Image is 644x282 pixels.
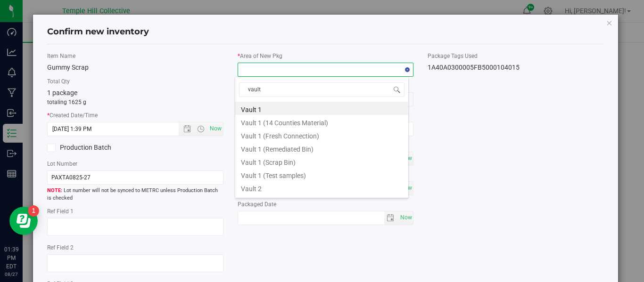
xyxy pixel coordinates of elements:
[384,211,398,225] span: select
[28,205,39,217] iframe: Resource center unread badge
[238,52,414,60] label: Area of New Pkg
[238,200,414,209] label: Packaged Date
[47,207,223,216] label: Ref Field 1
[47,160,223,168] label: Lot Number
[179,125,195,133] span: Open the date view
[47,77,223,86] label: Total Qty
[398,211,414,225] span: Set Current date
[428,52,604,60] label: Package Tags Used
[47,26,149,38] h4: Confirm new inventory
[193,125,209,133] span: Open the time view
[397,211,413,225] span: select
[9,207,38,235] iframe: Resource center
[207,122,223,136] span: Set Current date
[47,143,128,153] label: Production Batch
[47,243,223,252] label: Ref Field 2
[47,98,223,106] p: totaling 1625 g
[47,63,223,73] div: Gummy Scrap
[47,89,77,97] span: 1 package
[47,111,223,120] label: Created Date/Time
[47,187,223,202] span: Lot number will not be synced to METRC unless Production Batch is checked
[428,63,604,73] div: 1A40A0300005FB5000104015
[47,52,223,60] label: Item Name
